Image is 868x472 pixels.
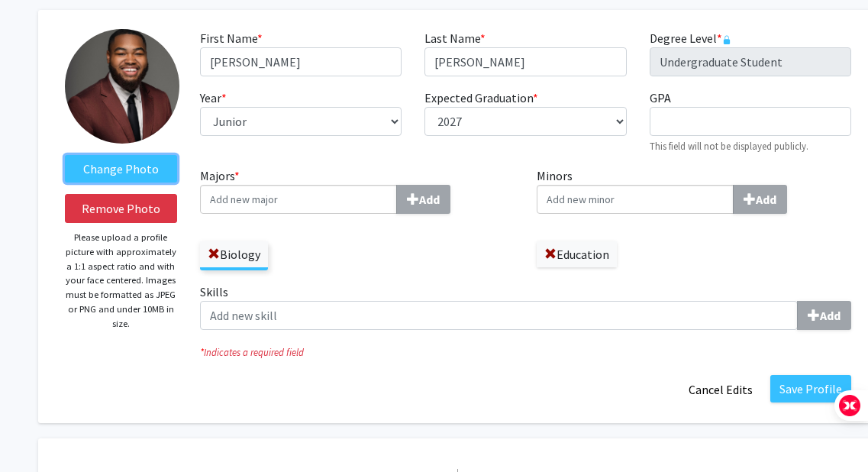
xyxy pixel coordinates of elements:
[650,29,731,47] label: Degree Level
[65,155,177,183] label: ChangeProfile Picture
[733,185,787,214] button: Minors
[650,89,671,107] label: GPA
[537,185,734,214] input: MinorsAdd
[200,241,268,267] label: Biology
[722,35,731,44] svg: This information is provided and automatically updated by Morehouse College and is not editable o...
[200,283,851,330] label: Skills
[770,375,851,402] button: Save Profile
[679,375,763,404] button: Cancel Edits
[200,345,851,360] i: Indicates a required field
[419,192,440,207] b: Add
[396,185,450,214] button: Majors*
[65,29,179,144] img: Profile Picture
[200,301,798,330] input: SkillsAdd
[424,89,538,107] label: Expected Graduation
[11,403,65,461] iframe: Chat
[65,194,177,223] button: Remove Photo
[820,308,841,323] b: Add
[200,89,227,107] label: Year
[65,231,177,331] p: Please upload a profile picture with approximately a 1:1 aspect ratio and with your face centered...
[200,166,515,214] label: Majors
[756,192,776,207] b: Add
[537,241,617,267] label: Education
[650,140,808,152] small: This field will not be displayed publicly.
[200,29,263,47] label: First Name
[797,301,851,330] button: Skills
[200,185,397,214] input: Majors*Add
[537,166,851,214] label: Minors
[424,29,486,47] label: Last Name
